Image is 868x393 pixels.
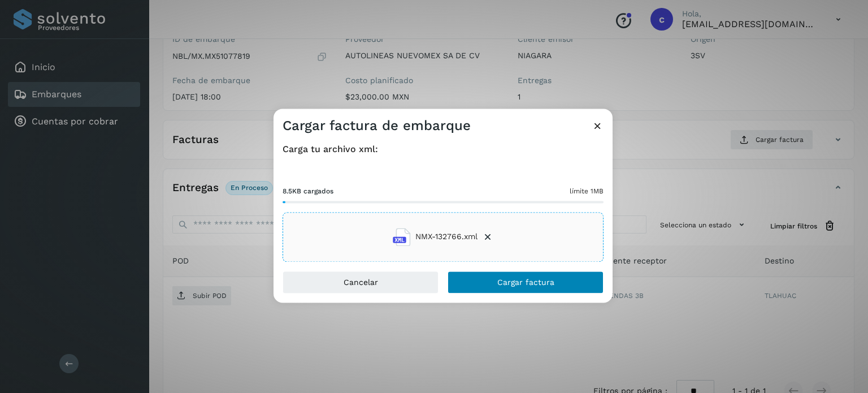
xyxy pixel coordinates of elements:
span: NMX-132766.xml [415,231,478,243]
h3: Cargar factura de embarque [283,118,471,134]
button: Cargar factura [448,271,604,293]
button: Cancelar [283,271,439,293]
span: 8.5KB cargados [283,186,333,196]
span: Cancelar [344,278,378,286]
span: límite 1MB [570,186,604,196]
h4: Carga tu archivo xml: [283,144,604,154]
span: Cargar factura [497,278,554,286]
